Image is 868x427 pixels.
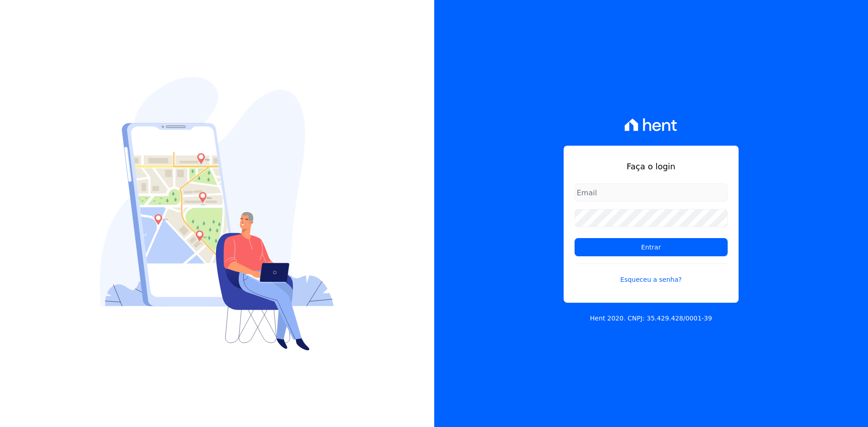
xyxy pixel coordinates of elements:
[575,238,728,256] input: Entrar
[100,77,334,351] img: Login
[575,183,728,202] input: Email
[590,314,712,323] p: Hent 2020. CNPJ: 35.429.428/0001-39
[575,160,728,173] h1: Faça o login
[575,264,728,285] a: Esqueceu a senha?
